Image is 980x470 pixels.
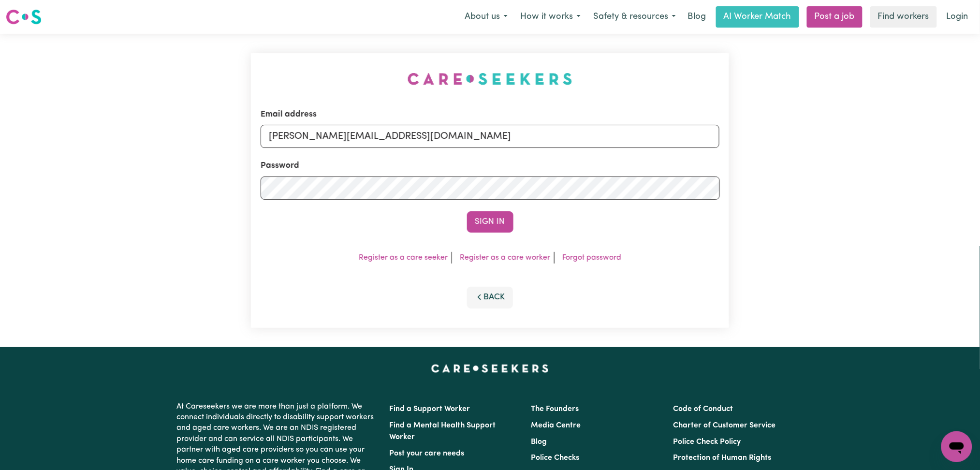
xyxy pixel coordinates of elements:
[682,6,712,28] a: Blog
[673,438,741,446] a: Police Check Policy
[261,108,317,121] label: Email address
[514,7,587,27] button: How it works
[941,6,974,28] a: Login
[460,254,550,262] a: Register as a care worker
[562,254,621,262] a: Forgot password
[6,6,42,28] a: Careseekers logo
[531,405,579,413] a: The Founders
[359,254,448,262] a: Register as a care seeker
[431,365,549,372] a: Careseekers home page
[390,405,470,413] a: Find a Support Worker
[673,454,771,462] a: Protection of Human Rights
[390,422,496,441] a: Find a Mental Health Support Worker
[467,211,513,233] button: Sign In
[673,405,733,413] a: Code of Conduct
[673,422,775,429] a: Charter of Customer Service
[531,454,580,462] a: Police Checks
[807,6,863,28] a: Post a job
[870,6,937,28] a: Find workers
[261,125,720,148] input: Email address
[261,160,299,172] label: Password
[941,431,972,462] iframe: Button to launch messaging window
[716,6,799,28] a: AI Worker Match
[531,422,581,429] a: Media Centre
[6,8,42,26] img: Careseekers logo
[531,438,547,446] a: Blog
[587,7,682,27] button: Safety & resources
[467,287,513,308] button: Back
[458,7,514,27] button: About us
[390,450,465,457] a: Post your care needs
